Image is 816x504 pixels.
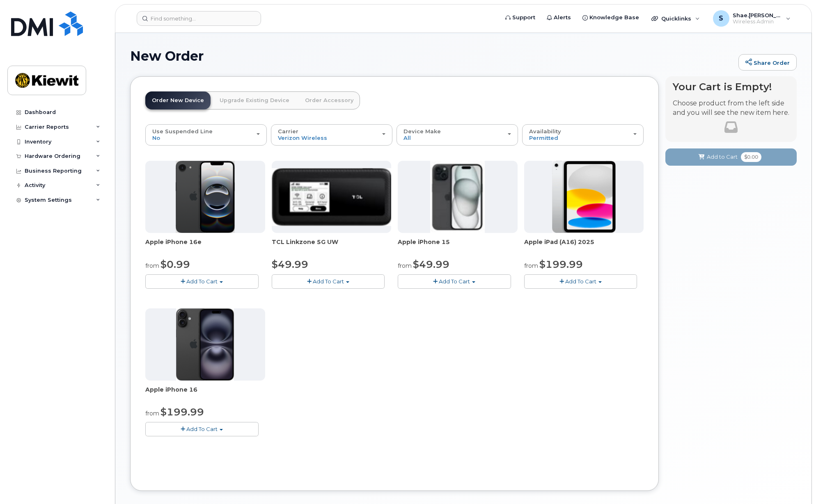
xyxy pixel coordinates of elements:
[439,278,470,285] span: Add To Cart
[145,410,159,417] small: from
[152,128,213,135] span: Use Suspended Line
[413,258,449,270] span: $49.99
[137,11,261,26] input: Find something...
[524,238,644,254] div: Apple iPad (A16) 2025
[738,54,797,71] a: Share Order
[552,161,616,233] img: ipad_11.png
[589,14,639,22] span: Knowledge Base
[565,278,596,285] span: Add To Cart
[272,238,392,254] div: TCL Linkzone 5G UW
[733,12,782,18] span: Shae.[PERSON_NAME]
[554,14,571,22] span: Alerts
[213,91,296,109] a: Upgrade Existing Device
[271,124,392,146] button: Carrier Verizon Wireless
[529,135,558,141] span: Permitted
[524,262,538,269] small: from
[186,278,218,285] span: Add To Cart
[707,153,738,161] span: Add to Cart
[646,10,706,27] div: Quicklinks
[733,18,782,25] span: Wireless Admin
[398,238,518,254] div: Apple iPhone 15
[403,128,441,135] span: Device Make
[313,278,344,285] span: Add To Cart
[145,262,159,269] small: from
[673,81,789,92] h4: Your Cart is Empty!
[145,238,265,254] div: Apple iPhone 16e
[398,274,511,289] button: Add To Cart
[278,135,327,141] span: Verizon Wireless
[186,426,218,432] span: Add To Cart
[272,258,308,270] span: $49.99
[665,148,797,165] button: Add to Cart $0.00
[160,258,190,270] span: $0.99
[780,468,810,498] iframe: Messenger Launcher
[398,262,412,269] small: from
[500,9,541,26] a: Support
[539,258,583,270] span: $199.99
[524,274,637,289] button: Add To Cart
[145,124,267,146] button: Use Suspended Line No
[541,9,577,26] a: Alerts
[272,168,392,226] img: linkzone5g.png
[145,385,265,402] div: Apple iPhone 16
[512,14,535,22] span: Support
[130,49,734,63] h1: New Order
[741,152,761,162] span: $0.00
[577,9,645,26] a: Knowledge Base
[176,161,235,233] img: iphone16e.png
[278,128,298,135] span: Carrier
[673,99,789,118] p: Choose product from the left side and you will see the new item here.
[145,422,259,436] button: Add To Cart
[272,274,385,289] button: Add To Cart
[397,124,518,146] button: Device Make All
[145,274,259,289] button: Add To Cart
[529,128,561,135] span: Availability
[719,14,723,23] span: S
[152,135,160,141] span: No
[707,10,796,27] div: Shae.Woodham
[145,91,211,109] a: Order New Device
[298,91,360,109] a: Order Accessory
[176,308,234,381] img: iphone_16_plus.png
[661,15,691,22] span: Quicklinks
[160,406,204,418] span: $199.99
[403,135,411,141] span: All
[430,161,485,233] img: iphone15.jpg
[522,124,644,146] button: Availability Permitted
